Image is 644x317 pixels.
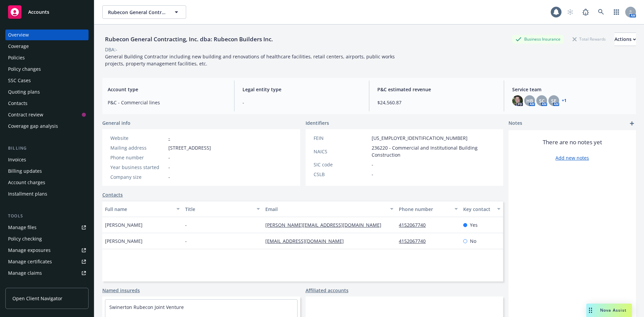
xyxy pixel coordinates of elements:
[105,53,396,67] span: General Building Contractor including new building and renovations of healthcare facilities, reta...
[512,86,631,93] span: Service team
[263,201,396,217] button: Email
[168,135,170,141] a: -
[526,97,533,104] span: HB
[5,121,89,131] a: Coverage gap analysis
[8,177,45,188] div: Account charges
[628,119,636,127] a: add
[396,201,460,217] button: Phone number
[5,245,89,256] a: Manage exposures
[102,119,130,126] span: General info
[470,237,476,245] span: No
[463,206,493,213] div: Key contact
[109,304,184,310] a: Swinerton Rubecon Joint Venture
[314,148,369,155] div: NAICS
[168,144,211,151] span: [STREET_ADDRESS]
[306,287,348,294] a: Affiliated accounts
[5,145,89,152] div: Billing
[12,295,62,302] span: Open Client Navigator
[399,222,431,228] a: 4152067740
[102,201,182,217] button: Full name
[377,99,496,106] span: $24,560.87
[5,52,89,63] a: Policies
[461,201,503,217] button: Key contact
[185,206,253,213] div: Title
[594,5,608,19] a: Search
[8,256,52,267] div: Manage certificates
[105,206,172,213] div: Full name
[102,5,186,19] button: Rubecon General Contracting, Inc. dba: Rubecon Builders Inc.
[8,75,31,86] div: SSC Cases
[314,135,369,142] div: FEIN
[110,173,166,180] div: Company size
[8,189,47,199] div: Installment plans
[8,268,42,278] div: Manage claims
[562,99,567,103] a: +1
[5,98,89,109] a: Contacts
[243,86,361,93] span: Legal entity type
[5,166,89,176] a: Billing updates
[5,177,89,188] a: Account charges
[108,99,226,106] span: P&C - Commercial lines
[512,95,523,106] img: photo
[372,144,495,158] span: 236220 - Commercial and Institutional Building Construction
[8,41,29,52] div: Coverage
[8,64,41,74] div: Policy changes
[168,173,170,180] span: -
[8,233,42,244] div: Policy checking
[168,154,170,161] span: -
[508,119,522,127] span: Notes
[110,144,166,151] div: Mailing address
[108,9,166,16] span: Rubecon General Contracting, Inc. dba: Rubecon Builders Inc.
[5,154,89,165] a: Invoices
[168,164,170,171] span: -
[470,221,478,228] span: Yes
[110,135,166,142] div: Website
[5,279,89,290] a: Manage BORs
[569,35,609,43] div: Total Rewards
[8,109,43,120] div: Contract review
[512,35,564,43] div: Business Insurance
[539,97,545,104] span: SC
[8,245,51,256] div: Manage exposures
[5,75,89,86] a: SSC Cases
[5,189,89,199] a: Installment plans
[102,287,140,294] a: Named insureds
[182,201,263,217] button: Title
[5,268,89,278] a: Manage claims
[377,86,496,93] span: P&C estimated revenue
[28,9,49,15] span: Accounts
[8,98,28,109] div: Contacts
[8,87,40,97] div: Quoting plans
[265,222,387,228] a: [PERSON_NAME][EMAIL_ADDRESS][DOMAIN_NAME]
[610,5,623,19] a: Switch app
[543,138,602,146] span: There are no notes yet
[8,222,37,233] div: Manage files
[8,154,26,165] div: Invoices
[563,5,577,19] a: Start snowing
[555,154,589,161] a: Add new notes
[372,135,468,142] span: [US_EMPLOYER_IDENTIFICATION_NUMBER]
[8,121,58,131] div: Coverage gap analysis
[243,99,361,106] span: -
[5,256,89,267] a: Manage certificates
[5,3,89,21] a: Accounts
[110,154,166,161] div: Phone number
[586,304,632,317] button: Nova Assist
[265,206,386,213] div: Email
[8,279,40,290] div: Manage BORs
[372,161,373,168] span: -
[5,109,89,120] a: Contract review
[399,206,450,213] div: Phone number
[579,5,592,19] a: Report a Bug
[102,191,123,198] a: Contacts
[185,221,187,228] span: -
[586,304,595,317] div: Drag to move
[614,33,636,46] div: Actions
[372,171,373,178] span: -
[314,171,369,178] div: CSLB
[108,86,226,93] span: Account type
[265,238,349,244] a: [EMAIL_ADDRESS][DOMAIN_NAME]
[105,221,143,228] span: [PERSON_NAME]
[8,166,42,176] div: Billing updates
[110,164,166,171] div: Year business started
